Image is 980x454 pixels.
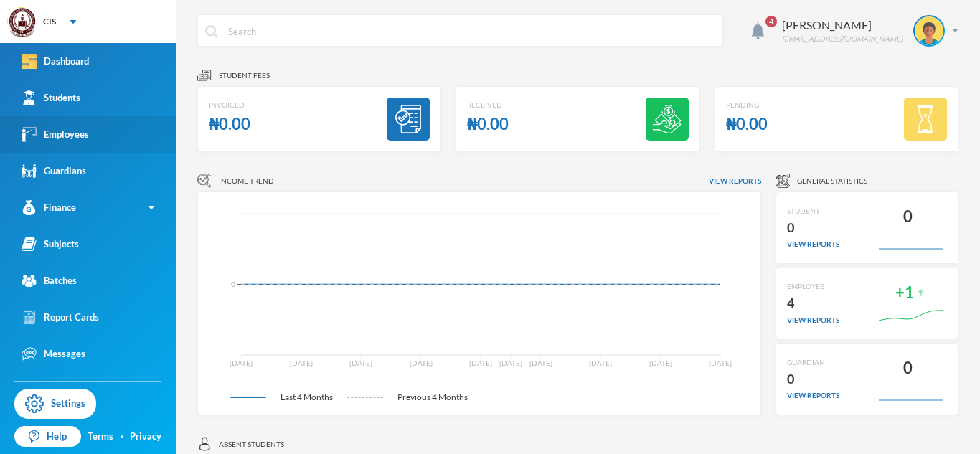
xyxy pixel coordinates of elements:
a: Pending₦0.00 [715,86,958,152]
div: GUARDIAN [787,357,839,368]
span: Last 4 Months [266,391,347,404]
div: EMPLOYEE [787,281,839,292]
tspan: [DATE] [529,359,552,367]
div: Invoiced [209,100,250,110]
div: Messages [22,346,85,361]
div: Pending [726,100,768,110]
div: ₦0.00 [726,110,768,138]
tspan: [DATE] [649,359,672,367]
div: Students [22,90,80,105]
img: search [205,25,218,38]
span: Income Trend [219,176,274,186]
div: ₦0.00 [467,110,509,138]
img: logo [8,8,37,37]
img: STUDENT [915,16,943,45]
div: 0 [787,217,839,240]
a: Help [14,426,81,448]
tspan: [DATE] [709,359,732,367]
div: Subjects [22,237,79,252]
tspan: [DATE] [589,359,612,367]
div: Batches [22,273,77,288]
div: Dashboard [22,54,89,69]
span: Absent students [219,439,284,450]
div: [PERSON_NAME] [782,16,903,34]
div: STUDENT [787,206,839,217]
tspan: [DATE] [230,359,253,367]
a: Settings [14,389,96,419]
div: CIS [43,15,56,28]
div: Guardians [22,164,86,179]
div: Finance [22,200,76,215]
div: Employees [22,127,89,142]
div: 0 [787,368,839,391]
tspan: [DATE] [349,359,372,367]
span: 4 [765,16,777,27]
div: view reports [787,239,839,250]
tspan: 0 [231,280,235,288]
tspan: [DATE] [499,359,522,367]
div: 0 [903,203,913,231]
a: Terms [88,430,113,444]
span: View reports [709,176,761,186]
div: Received [467,100,509,110]
div: view reports [787,390,839,401]
div: 4 [787,292,839,315]
div: +1 [895,279,914,307]
input: Search [227,15,715,47]
tspan: [DATE] [290,359,313,367]
a: Invoiced₦0.00 [197,86,441,152]
span: Student fees [219,70,270,81]
a: Privacy [130,430,161,444]
tspan: [DATE] [469,359,492,367]
tspan: [DATE] [410,359,433,367]
div: view reports [787,315,839,326]
div: · [121,430,123,444]
span: Previous 4 Months [383,391,482,404]
div: [EMAIL_ADDRESS][DOMAIN_NAME] [782,34,903,44]
div: 0 [903,354,913,382]
div: Report Cards [22,310,99,325]
div: ₦0.00 [209,110,250,138]
span: General Statistics [797,176,867,186]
